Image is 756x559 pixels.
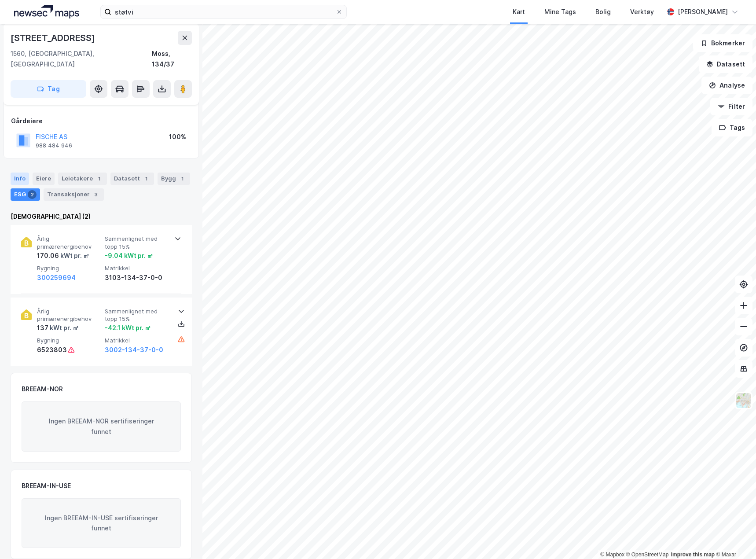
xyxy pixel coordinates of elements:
[28,190,37,199] div: 2
[105,337,169,344] span: Matrikkel
[22,401,181,452] div: Ingen BREEAM-NOR sertifiseringer funnet
[735,392,752,409] img: Z
[701,77,752,94] button: Analyse
[59,250,89,261] div: kWt pr. ㎡
[678,7,728,17] div: [PERSON_NAME]
[699,55,752,73] button: Datasett
[595,7,611,17] div: Bolig
[22,384,63,394] div: BREEAM-NOR
[37,337,101,344] span: Bygning
[14,5,79,18] img: logo.a4113a55bc3d86da70a041830d287a7e.svg
[22,498,181,548] div: Ingen BREEAM-IN-USE sertifiseringer funnet
[11,80,86,98] button: Tag
[712,517,756,559] iframe: Chat Widget
[44,188,104,201] div: Transaksjoner
[158,173,190,185] div: Bygg
[630,7,654,17] div: Verktøy
[11,188,40,201] div: ESG
[544,7,576,17] div: Mine Tags
[37,250,89,261] div: 170.06
[671,552,715,558] a: Improve this map
[169,132,186,142] div: 100%
[11,31,97,45] div: [STREET_ADDRESS]
[142,174,150,183] div: 1
[58,173,107,185] div: Leietakere
[693,34,752,52] button: Bokmerker
[37,265,101,272] span: Bygning
[92,190,100,199] div: 3
[105,250,153,261] div: -9.04 kWt pr. ㎡
[37,308,101,323] span: Årlig primærenergibehov
[105,265,169,272] span: Matrikkel
[36,142,72,149] div: 988 484 946
[48,323,79,333] div: kWt pr. ㎡
[626,552,669,558] a: OpenStreetMap
[33,173,55,185] div: Eiere
[178,174,187,183] div: 1
[105,308,169,323] span: Sammenlignet med topp 15%
[37,323,79,333] div: 137
[152,48,192,70] div: Moss, 134/37
[37,345,67,355] div: 6523803
[37,272,76,283] button: 300259694
[110,173,154,185] div: Datasett
[600,552,624,558] a: Mapbox
[105,345,163,355] button: 3002-134-37-0-0
[11,116,191,126] div: Gårdeiere
[712,119,752,136] button: Tags
[11,48,152,70] div: 1560, [GEOGRAPHIC_DATA], [GEOGRAPHIC_DATA]
[37,235,101,250] span: Årlig primærenergibehov
[11,173,29,185] div: Info
[105,323,151,333] div: -42.1 kWt pr. ㎡
[513,7,525,17] div: Kart
[105,235,169,250] span: Sammenlignet med topp 15%
[95,174,103,183] div: 1
[11,211,192,222] div: [DEMOGRAPHIC_DATA] (2)
[111,5,336,18] input: Søk på adresse, matrikkel, gårdeiere, leietakere eller personer
[105,272,169,283] div: 3103-134-37-0-0
[710,98,752,115] button: Filter
[22,481,71,491] div: BREEAM-IN-USE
